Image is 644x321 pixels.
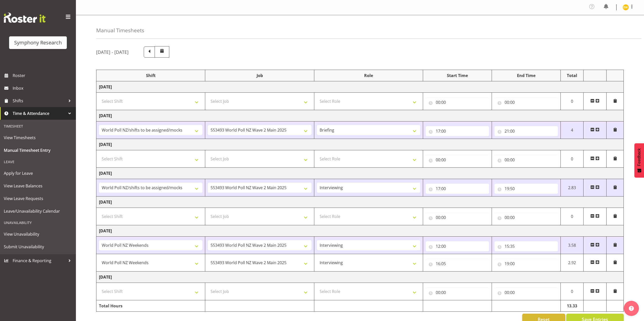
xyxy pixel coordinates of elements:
span: Submit Unavailability [4,243,72,251]
td: [DATE] [96,225,624,237]
td: [DATE] [96,271,624,283]
div: Role [317,72,420,79]
input: Click to select... [426,155,489,165]
div: End Time [494,72,558,79]
input: Click to select... [494,97,558,107]
span: View Leave Balances [4,182,72,190]
div: Leave [1,157,75,167]
div: Job [208,72,311,79]
span: Roster [13,72,73,79]
input: Click to select... [494,212,558,223]
input: Click to select... [494,184,558,194]
img: help-xxl-2.png [629,306,634,311]
h4: Manual Timesheets [96,28,144,33]
div: Timesheet [1,121,75,131]
td: [DATE] [96,110,624,121]
td: [DATE] [96,168,624,179]
a: Submit Unavailability [1,240,75,253]
span: View Leave Requests [4,195,72,202]
a: View Leave Balances [1,180,75,192]
a: View Leave Requests [1,192,75,205]
img: enrica-walsh11863.jpg [623,4,629,10]
td: 0 [560,208,584,225]
span: View Unavailability [4,230,72,238]
a: Apply for Leave [1,167,75,180]
div: Start Time [426,72,489,79]
td: 3.58 [560,237,584,254]
a: View Timesheets [1,131,75,144]
a: Leave/Unavailability Calendar [1,205,75,217]
input: Click to select... [426,287,489,298]
span: Leave/Unavailability Calendar [4,207,72,215]
td: 2.92 [560,254,584,271]
td: 0 [560,283,584,300]
img: Rosterit website logo [4,13,46,23]
span: Time & Attendance [13,110,66,117]
td: [DATE] [96,196,624,208]
input: Click to select... [426,241,489,251]
input: Click to select... [426,212,489,223]
input: Click to select... [494,287,558,298]
input: Click to select... [494,155,558,165]
button: Feedback - Show survey [634,143,644,178]
span: Inbox [13,84,73,92]
a: View Unavailability [1,228,75,240]
td: 0 [560,93,584,110]
td: Total Hours [96,300,205,312]
h5: [DATE] - [DATE] [96,49,129,55]
span: View Timesheets [4,134,72,141]
input: Click to select... [494,126,558,136]
td: [DATE] [96,81,624,93]
td: [DATE] [96,139,624,150]
span: Finance & Reporting [13,257,66,264]
div: Unavailability [1,217,75,228]
input: Click to select... [426,184,489,194]
span: Manual Timesheet Entry [4,146,72,154]
input: Click to select... [426,259,489,269]
input: Click to select... [426,126,489,136]
input: Click to select... [494,259,558,269]
span: Shifts [13,97,66,105]
input: Click to select... [426,97,489,107]
div: Symphony Research [14,39,62,46]
input: Click to select... [494,241,558,251]
a: Manual Timesheet Entry [1,144,75,157]
td: 13.33 [560,300,584,312]
span: Apply for Leave [4,169,72,177]
td: 0 [560,150,584,168]
div: Total [563,72,581,79]
td: 4 [560,121,584,139]
span: Feedback [637,148,641,166]
div: Shift [99,72,202,79]
td: 2.83 [560,179,584,196]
